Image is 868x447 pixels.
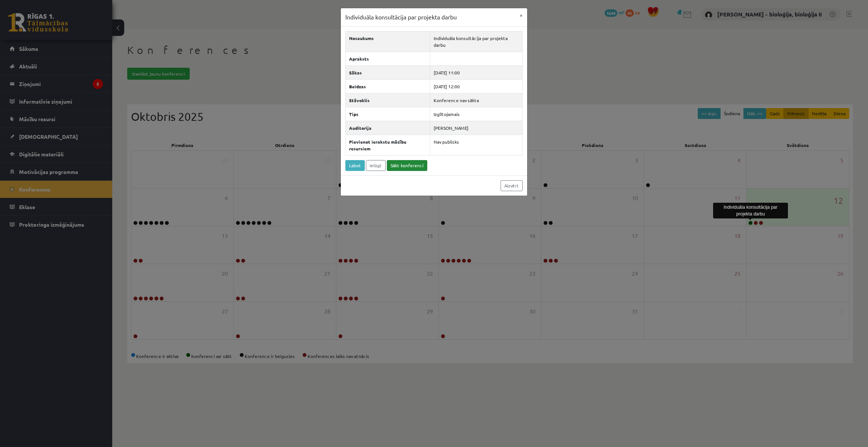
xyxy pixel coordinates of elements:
th: Sākas [346,65,430,79]
td: [DATE] 11:00 [430,65,523,79]
button: × [515,8,527,22]
th: Stāvoklis [346,93,430,107]
td: Individuāla konsultācija par projekta darbu [430,31,523,52]
div: Individuāla konsultācija par projekta darbu [713,203,788,218]
a: Sākt konferenci [387,160,427,171]
h3: Individuāla konsultācija par projekta darbu [345,13,457,22]
td: Izglītojamais [430,107,523,121]
td: [PERSON_NAME] [430,121,523,135]
td: Konference nav sākta [430,93,523,107]
a: Aizvērt [501,180,523,191]
th: Apraksts [346,52,430,65]
th: Auditorija [346,121,430,135]
th: Pievienot ierakstu mācību resursiem [346,135,430,155]
a: Labot [345,160,365,171]
th: Tips [346,107,430,121]
th: Nosaukums [346,31,430,52]
td: [DATE] 12:00 [430,79,523,93]
td: Nav publisks [430,135,523,155]
a: Ielūgt [366,160,386,171]
th: Beidzas [346,79,430,93]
